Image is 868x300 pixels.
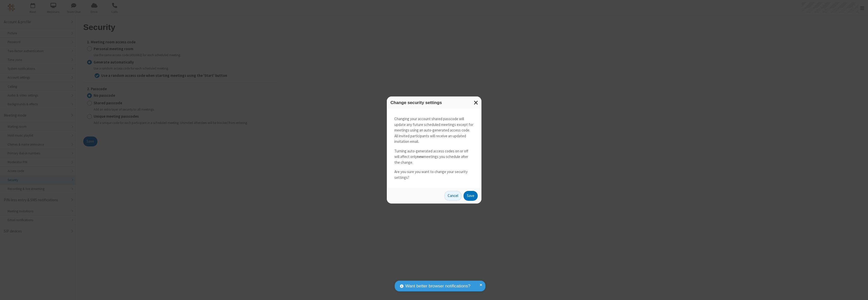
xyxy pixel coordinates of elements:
[471,96,481,109] button: Close modal
[464,191,478,201] button: Save
[394,148,474,165] p: Turning auto-generated access codes on or off will affect only meetings you schedule after the ch...
[391,100,478,105] h3: Change security settings
[444,191,462,201] button: Cancel
[394,169,474,180] p: Are you sure you want to change your security settings?
[394,116,474,145] p: Changing your account shared passcode will update any future scheduled meetings except for meetin...
[405,283,470,289] span: Want better browser notifications?
[417,154,424,159] strong: new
